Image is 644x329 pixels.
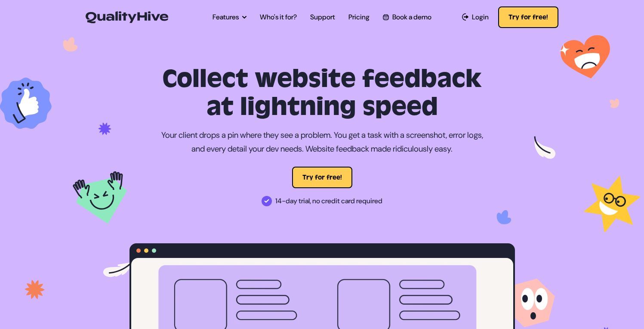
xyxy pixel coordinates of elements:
[262,196,272,206] img: 14-day trial, no credit card required
[213,12,247,22] a: Features
[383,12,431,22] a: Book a demo
[260,12,297,22] a: Who's it for?
[292,167,352,188] button: Try for free!
[498,6,558,28] button: Try for free!
[348,12,370,22] a: Pricing
[275,194,382,208] span: 14-day trial, no credit card required
[472,12,489,22] span: Login
[462,12,489,22] a: Login
[383,14,388,20] img: Book a QualityHive Demo
[86,11,168,23] img: QualityHive - Bug Tracking Tool
[310,12,335,22] a: Support
[129,65,515,121] h1: Collect website feedback at lightning speed
[161,128,484,156] p: Your client drops a pin where they see a problem. You get a task with a screenshot, error logs, a...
